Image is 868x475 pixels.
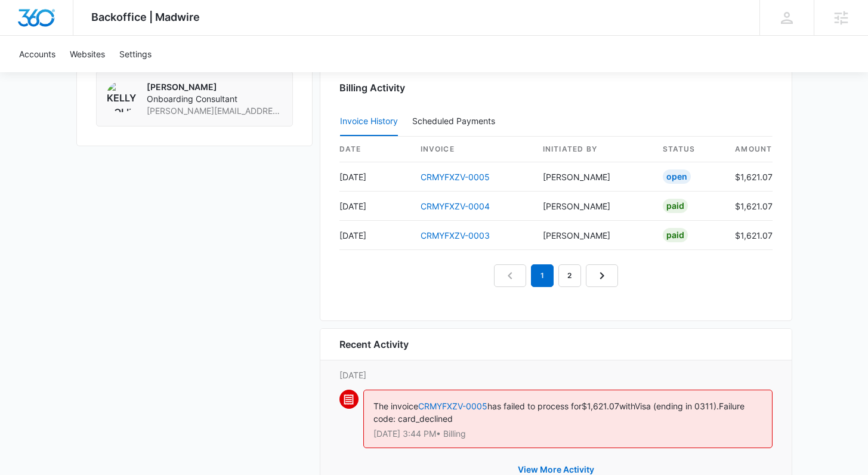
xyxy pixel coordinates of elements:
[339,192,411,221] td: [DATE]
[725,221,773,250] td: $1,621.07
[340,107,398,136] button: Invoice History
[558,264,581,287] a: Page 2
[33,19,58,29] div: v 4.0.25
[421,172,490,182] a: CRMYFXZV-0005
[373,430,762,438] p: [DATE] 3:44 PM • Billing
[412,117,500,125] div: Scheduled Payments
[32,69,42,79] img: tab_domain_overview_orange.svg
[19,19,29,29] img: logo_orange.svg
[411,137,533,162] th: invoice
[421,201,490,211] a: CRMYFXZV-0004
[635,401,719,411] span: Visa (ending in 0311).
[725,162,773,192] td: $1,621.07
[663,199,688,213] div: Paid
[147,81,283,93] p: [PERSON_NAME]
[663,228,688,242] div: Paid
[373,401,418,411] span: The invoice
[582,401,619,411] span: $1,621.07
[12,36,63,72] a: Accounts
[339,337,409,351] h6: Recent Activity
[494,264,618,287] nav: Pagination
[487,401,582,411] span: has failed to process for
[19,31,29,41] img: website_grey.svg
[533,162,653,192] td: [PERSON_NAME]
[725,137,773,162] th: amount
[725,192,773,221] td: $1,621.07
[112,36,159,72] a: Settings
[531,264,554,287] em: 1
[45,70,107,78] div: Domain Overview
[147,93,283,105] span: Onboarding Consultant
[119,69,128,79] img: tab_keywords_by_traffic_grey.svg
[533,192,653,221] td: [PERSON_NAME]
[533,137,653,162] th: Initiated By
[421,230,490,240] a: CRMYFXZV-0003
[418,401,487,411] a: CRMYFXZV-0005
[339,81,773,95] h3: Billing Activity
[339,369,773,381] p: [DATE]
[339,221,411,250] td: [DATE]
[663,169,691,184] div: Open
[653,137,725,162] th: status
[31,31,131,41] div: Domain: [DOMAIN_NAME]
[619,401,635,411] span: with
[533,221,653,250] td: [PERSON_NAME]
[339,137,411,162] th: date
[91,11,200,23] span: Backoffice | Madwire
[132,70,201,78] div: Keywords by Traffic
[147,105,283,117] span: [PERSON_NAME][EMAIL_ADDRESS][PERSON_NAME][DOMAIN_NAME]
[106,81,137,112] img: Kelly Bolin
[339,162,411,192] td: [DATE]
[586,264,618,287] a: Next Page
[63,36,112,72] a: Websites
